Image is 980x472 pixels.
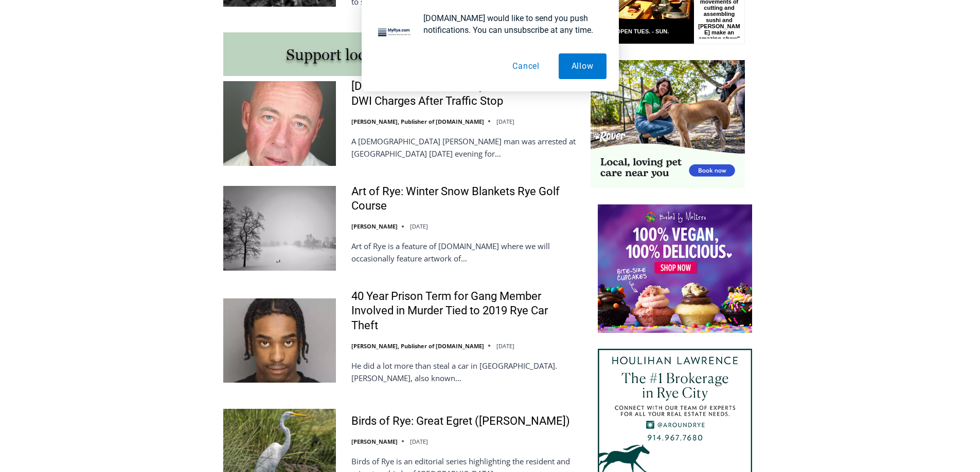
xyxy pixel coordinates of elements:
[67,13,254,33] div: Book [PERSON_NAME]'s Good Humor for Your Drive by Birthday
[351,184,577,214] a: Art of Rye: Winter Snow Blankets Rye Golf Course
[410,438,428,445] time: [DATE]
[351,414,570,429] a: Birds of Rye: Great Egret ([PERSON_NAME])
[351,240,577,265] p: Art of Rye is a feature of [DOMAIN_NAME] where we will occasionally feature artwork of…
[410,222,428,230] time: [DATE]
[351,118,484,125] a: [PERSON_NAME], Publisher of [DOMAIN_NAME]
[559,53,607,79] button: Allow
[249,1,311,47] img: s_800_d653096d-cda9-4b24-94f4-9ae0c7afa054.jpeg
[223,81,336,165] img: 56-Year-Old Rye Resident Faces DWI Charges After Traffic Stop
[269,102,477,125] span: Intern @ [DOMAIN_NAME]
[500,53,553,79] button: Cancel
[598,204,752,333] img: Baked by Melissa
[260,1,486,100] div: "[PERSON_NAME] and I covered the [DATE] Parade, which was a really eye opening experience as I ha...
[306,3,371,47] a: Book [PERSON_NAME]'s Good Humor for Your Event
[496,118,514,125] time: [DATE]
[496,342,514,350] time: [DATE]
[351,438,398,445] a: [PERSON_NAME]
[351,79,577,108] a: [DEMOGRAPHIC_DATA] Rye Resident Faces DWI Charges After Traffic Stop
[223,298,336,383] img: 40 Year Prison Term for Gang Member Involved in Murder Tied to 2019 Rye Car Theft
[3,106,101,145] span: Open Tues. - Sun. [PHONE_NUMBER]
[415,12,607,36] div: [DOMAIN_NAME] would like to send you push notifications. You can unsubscribe at any time.
[351,222,398,230] a: [PERSON_NAME]
[351,360,577,384] p: He did a lot more than steal a car in [GEOGRAPHIC_DATA]. [PERSON_NAME], also known…
[247,100,498,128] a: Intern @ [DOMAIN_NAME]
[223,186,336,270] img: Art of Rye: Winter Snow Blankets Rye Golf Course
[351,289,577,333] a: 40 Year Prison Term for Gang Member Involved in Murder Tied to 2019 Rye Car Theft
[374,12,415,53] img: notification icon
[106,64,151,123] div: "the precise, almost orchestrated movements of cutting and assembling sushi and [PERSON_NAME] mak...
[1,103,103,128] a: Open Tues. - Sun. [PHONE_NUMBER]
[313,11,358,40] h4: Book [PERSON_NAME]'s Good Humor for Your Event
[351,342,484,350] a: [PERSON_NAME], Publisher of [DOMAIN_NAME]
[351,135,577,160] p: A [DEMOGRAPHIC_DATA] [PERSON_NAME] man was arrested at [GEOGRAPHIC_DATA] [DATE] evening for…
